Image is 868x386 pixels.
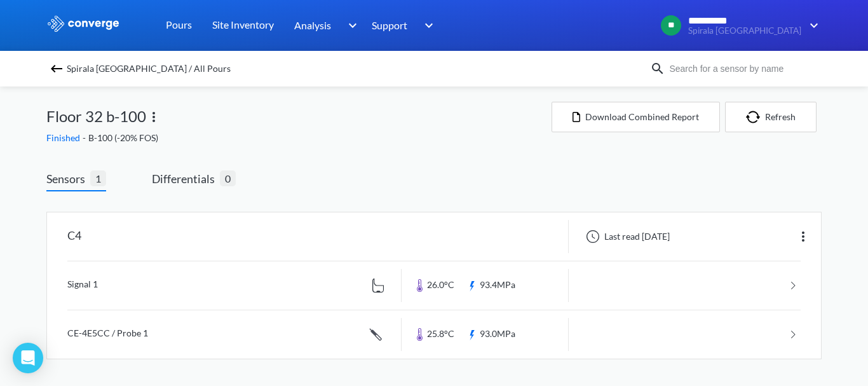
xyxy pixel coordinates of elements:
img: icon-search.svg [650,61,665,76]
span: Sensors [46,170,90,188]
button: Refresh [725,102,817,132]
img: downArrow.svg [416,18,437,33]
span: Differentials [152,170,220,188]
div: C4 [67,220,81,253]
div: Open Intercom Messenger [13,343,43,373]
div: Last read [DATE] [579,229,674,244]
span: - [83,132,88,143]
img: more.svg [796,229,811,244]
span: Spirala [GEOGRAPHIC_DATA] [688,26,801,36]
input: Search for a sensor by name [665,62,819,76]
img: downArrow.svg [340,18,360,33]
img: icon-refresh.svg [746,111,765,123]
img: backspace.svg [49,61,64,76]
span: Finished [46,132,83,143]
span: Spirala [GEOGRAPHIC_DATA] / All Pours [67,60,231,78]
img: more.svg [146,109,161,125]
img: icon-file.svg [573,112,580,122]
img: logo_ewhite.svg [46,15,120,32]
button: Download Combined Report [552,102,720,132]
span: 1 [90,170,106,186]
span: Floor 32 b-100 [46,104,146,128]
div: B-100 (-20% FOS) [46,131,552,145]
span: 0 [220,170,236,186]
span: Support [372,17,407,33]
img: downArrow.svg [801,18,822,33]
span: Analysis [294,17,331,33]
